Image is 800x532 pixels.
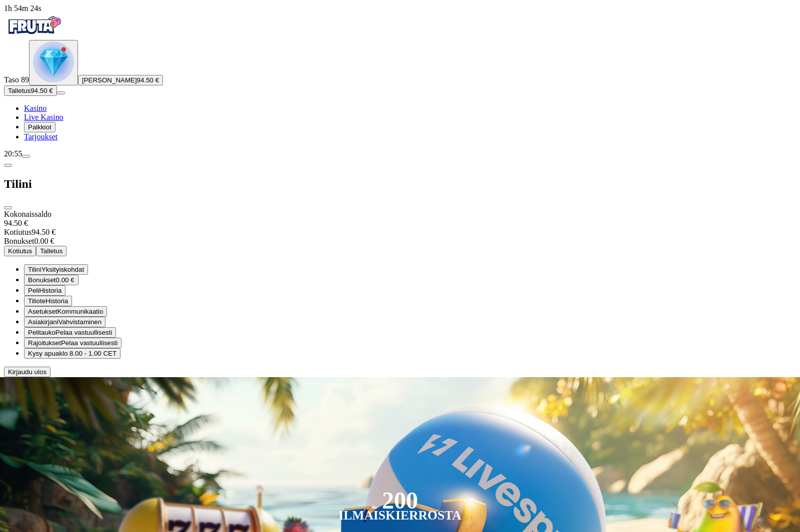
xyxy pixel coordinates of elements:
[28,308,57,315] span: Asetukset
[28,297,45,305] span: Tiliote
[4,206,12,209] button: close
[24,296,72,306] button: transactions iconTilioteHistoria
[338,510,461,522] div: Ilmaiskierrosta
[4,219,796,228] div: 94.50 €
[8,247,32,255] span: Kotiutus
[61,339,117,347] span: Pelaa vastuullisesti
[24,132,57,141] a: gift-inverted iconTarjoukset
[24,132,57,141] span: Tarjoukset
[8,368,46,376] span: Kirjaudu ulos
[24,327,116,338] button: clock iconPelitaukoPelaa vastuullisesti
[4,210,796,228] div: Kokonaissaldo
[45,297,68,305] span: Historia
[82,76,137,84] span: [PERSON_NAME]
[24,306,107,317] button: toggle iconAsetuksetKommunikaatio
[24,113,63,121] a: poker-chip iconLive Kasino
[55,329,112,336] span: Pelaa vastuullisesti
[33,41,74,82] img: level unlocked
[4,237,796,246] div: 0.00 €
[39,287,61,294] span: Historia
[4,31,64,39] a: Fruta
[28,350,59,357] span: Kysy apua
[29,40,78,85] button: level unlocked
[24,113,63,121] span: Live Kasino
[40,247,62,255] span: Talletus
[4,13,64,38] img: Fruta
[4,149,22,158] span: 20:55
[57,91,65,94] button: menu
[24,264,88,275] button: user-circle iconTiliniYksityiskohdat
[4,228,796,237] div: 94.50 €
[28,287,39,294] span: Peli
[30,87,52,94] span: 94.50 €
[56,276,74,284] span: 0.00 €
[4,246,36,256] button: Kotiutus
[24,338,121,348] button: limits iconRajoituksetPelaa vastuullisesti
[24,104,46,112] span: Kasino
[4,4,41,12] span: user session time
[57,308,103,315] span: Kommunikaatio
[22,155,30,158] button: menu
[137,76,159,84] span: 94.50 €
[41,266,84,273] span: Yksityiskohdat
[4,367,50,377] button: Kirjaudu ulos
[28,318,58,326] span: Asiakirjani
[4,228,31,236] span: Kotiutus
[28,339,61,347] span: Rajoitukset
[4,237,34,245] span: Bonukset
[4,75,29,84] span: Taso 89
[36,246,66,256] button: Talletus
[8,87,30,94] span: Talletus
[28,266,41,273] span: Tilini
[24,122,55,132] button: reward iconPalkkiot
[59,350,116,357] span: klo 8.00 - 1.00 CET
[4,177,796,191] h2: Tilini
[4,164,12,167] button: chevron-left icon
[382,495,418,507] div: 200
[24,104,46,112] a: diamond iconKasino
[4,85,57,96] button: Talletusplus icon94.50 €
[24,317,105,327] button: document iconAsiakirjaniVahvistaminen
[78,75,163,85] button: [PERSON_NAME]94.50 €
[28,123,51,131] span: Palkkiot
[4,13,796,141] nav: Primary
[28,329,55,336] span: Pelitauko
[28,276,56,284] span: Bonukset
[24,285,65,296] button: history iconPeliHistoria
[58,318,101,326] span: Vahvistaminen
[24,348,120,359] button: headphones iconKysy apuaklo 8.00 - 1.00 CET
[24,275,78,285] button: smiley iconBonukset0.00 €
